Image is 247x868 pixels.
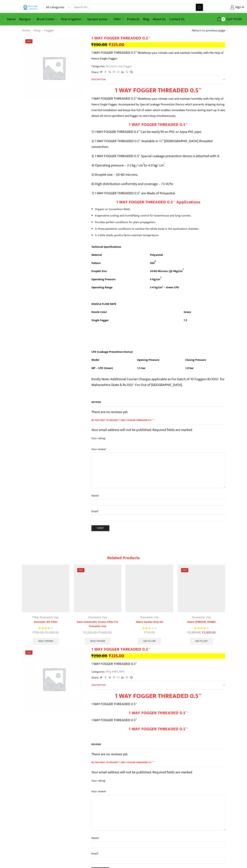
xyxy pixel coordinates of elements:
a: Brush Cutter [35,15,59,23]
strong: 7.5 [184,318,187,323]
span: Sign in [234,5,244,10]
p: 1 WAY FOGGER THREADED 0.5″ [91,717,225,723]
span: ₹ [91,41,94,48]
label: Name [91,836,225,840]
li: In Cattle sheds, poultry farms maintain temperature. [95,233,225,238]
bdi: 250.00 [91,652,107,660]
span: ₹ [83,630,85,635]
nav: Breadcrumb [22,28,54,33]
img: Heera Garden Drip Kit [126,565,173,612]
a: Add to cart: “Heera Vermi Nursery” [190,638,213,645]
a: Description [91,681,225,689]
bdi: 3,600.00 [98,630,112,635]
a: Select options for “Semi-Automatic Screen Filter For Domestic Use” [85,638,111,645]
span: Rated out of 5 [38,626,50,630]
p: There are no reviews yet. [91,409,225,415]
a: Fogger [123,64,132,69]
strong: LPD (Leakage Prevention Device) [91,350,133,354]
bdi: 250.00 [91,41,107,48]
h1: 1 WAY FOGGER THREADED 0.5″ [91,692,225,700]
strong: 2-4 kg/cm² – Green LPD [150,285,179,290]
a: Return to previous page [192,28,225,33]
label: Your rating [91,779,225,783]
li: Evaporative cooling and humidifying control for Greenhouse and long tunnels. [95,213,225,218]
p: 3) 1 WAY FOGGER THREADED 0.5″ Special Leakage prevention device is attached with it. [91,153,225,159]
span: ₹ [109,41,111,48]
a: Select options for “Domestic RO Filter” [33,638,59,645]
span: Rated out of 5 [142,626,150,630]
bdi: 225.00 [109,652,124,660]
h1: 1 WAY FOGGER THREADED 0.5″ [91,647,225,652]
li: In these pandemic conditions to sanitize the whole body in the sanitization chamber. [95,226,225,231]
a: घरेलू उपयोग [105,669,118,674]
a: Sprayer pump [85,15,112,23]
span: Categories: , [91,670,125,674]
span: Sale [25,650,32,655]
a: Fogger [44,28,54,33]
img: Y-Type-Filter [22,565,69,612]
bdi: 0.00 [233,16,242,22]
p: 1) 1 WAY FOGGER THREADED 0.5″ Can be easily fit on PVC or Aqua PVC pipe. [91,129,225,135]
strong: 360 [150,261,155,265]
strong: Closing Pressure [185,358,206,362]
a: Filter [32,615,39,620]
sup: 0 [155,260,156,263]
h2: 1 WAY FOGGER THREADED 0.5″ [91,710,225,716]
label: Email [91,509,225,514]
div: Rated 2.67 out of 5 [142,626,157,630]
img: Placeholder [22,647,86,711]
label: Name [91,493,225,498]
a: Semi-Automatic Screen Filter For Domestic Use [74,620,121,628]
bdi: 3,000.00 [202,630,216,635]
bdi: 750.00 [144,630,155,635]
p: 7) 1 WAY FOGGER THREADED 0.5″ are Made of Polyacetal. [91,190,225,196]
label: Your review [91,789,225,794]
li: Organic or Convention fields. [95,207,225,212]
strong: Model [91,358,99,362]
bdi: 3,500.00 [187,630,201,635]
span: Keep your climate cool and maintain humidity with the help of Heera Single Fogger. [91,50,223,61]
a: Domestic RO Filter [22,620,69,624]
label: Email [91,851,225,856]
strong: Polyacetal [150,253,163,257]
span: – [74,630,121,635]
span: ₹ [144,630,146,635]
p: 4) Operating pressure – 2.5 kg / cm to 4.0 kg/ cm . [91,163,225,168]
span: Be the first to review “1 WAY FOGGER THREADED 0.5″” [91,418,225,425]
span: Sale [181,568,188,572]
strong: 4 Kg/cm [150,277,160,282]
input: Submit [91,525,109,531]
span: Sale [25,39,32,43]
span: Keep your climate cool and maintain humidity with the help of Heera Single Fogger. Accompanied by... [91,96,225,118]
strong: Material [91,253,102,257]
strong: Nozzle Color [91,310,107,314]
bdi: 700.00 [33,630,44,635]
img: Placeholder [22,36,86,100]
p: 5) Droplet size – 50-60 microns. [91,172,225,178]
span: ₹ [91,652,94,660]
span: 0 [221,17,225,21]
p: 1 WAY FOGGER THREADED 0.5″ [91,701,225,707]
strong: 1.0 bar [185,366,194,370]
h3: 1 WAY FOGGER THREADED 0.5″ [91,727,225,732]
span: ₹ [45,630,47,635]
bdi: 225.00 [109,41,124,48]
p: 1 WAY FOGGER THREADED 0.5″ Now [91,50,225,61]
h2: Reviews [91,400,225,407]
strong: Single Fogger [91,318,109,323]
label: Your review [91,447,225,452]
span: Description [91,77,106,81]
a: Blog [141,15,151,23]
span: Related products [107,554,140,562]
a: Filter [112,15,125,23]
bdi: 2,000.00 [45,630,59,635]
strong: 50-60 Microns /@ 4Kg/cm [150,269,183,273]
a: Contact Us [167,15,186,23]
label: Your rating [91,436,225,440]
a: Heera [PERSON_NAME] [178,620,225,624]
a: Sign in [208,4,244,11]
a: About Us [151,15,167,23]
h1: 1 WAY FOGGER THREADED 0.5″ [91,36,225,41]
span: Share: [91,70,99,74]
strong: 1.5 bar [137,366,145,370]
